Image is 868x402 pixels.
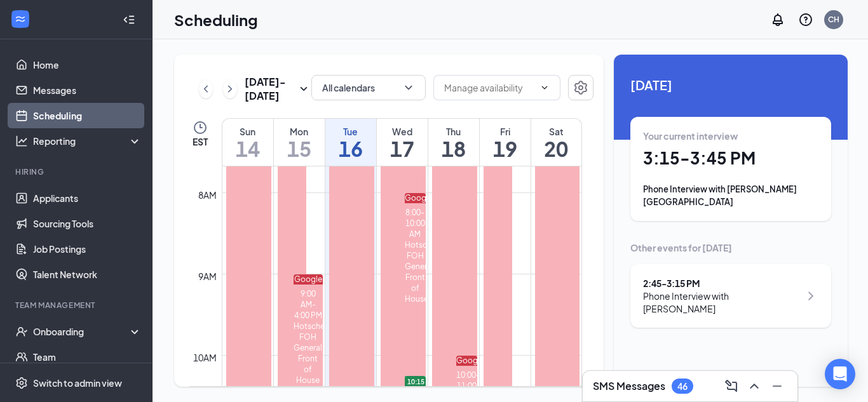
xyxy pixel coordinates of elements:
svg: ComposeMessage [724,379,739,394]
svg: ChevronDown [402,81,415,94]
div: Phone Interview with [PERSON_NAME] [643,290,800,315]
button: ComposeMessage [721,376,742,396]
a: September 15, 2025 [274,119,325,166]
div: CH [828,14,839,25]
div: Phone Interview with [PERSON_NAME] [GEOGRAPHIC_DATA] [643,183,818,208]
a: Job Postings [33,236,142,262]
h3: [DATE] - [DATE] [245,75,296,103]
a: Scheduling [33,103,142,128]
div: Open Intercom Messenger [825,359,855,389]
div: 9:00 AM-4:00 PM [294,288,323,321]
div: 10:00-11:00 AM [456,370,477,402]
div: Other events for [DATE] [630,241,831,254]
svg: Settings [573,80,588,95]
svg: ChevronRight [803,288,818,304]
a: Settings [568,75,593,103]
div: Switch to admin view [33,377,122,389]
svg: Analysis [15,135,28,147]
div: Hotschedules: FOH General Front of House [294,321,323,385]
h1: 3:15 - 3:45 PM [643,147,818,169]
a: September 14, 2025 [222,119,273,166]
div: Hotschedules: FOH General Front of House [405,239,426,304]
svg: Collapse [123,13,135,26]
button: ChevronRight [223,79,237,98]
a: Applicants [33,185,142,211]
svg: SmallChevronDown [296,81,311,97]
div: 8am [196,188,219,202]
svg: Minimize [770,379,785,394]
h1: 18 [428,138,479,159]
div: Sat [531,125,582,138]
svg: ChevronRight [224,81,236,97]
h1: 14 [222,138,273,159]
div: 46 [677,381,688,392]
a: Messages [33,77,142,103]
a: September 19, 2025 [480,119,531,166]
input: Manage availability [444,81,534,95]
svg: QuestionInfo [798,12,813,27]
a: Talent Network [33,262,142,287]
div: Thu [428,125,479,138]
a: September 18, 2025 [428,119,479,166]
div: Sun [222,125,273,138]
svg: ChevronLeft [200,81,212,97]
h1: 20 [531,138,582,159]
button: ChevronLeft [199,79,213,98]
svg: Clock [193,120,208,135]
svg: Notifications [770,12,785,27]
span: [DATE] [630,75,831,95]
div: Reporting [33,135,142,147]
div: 10am [191,351,219,365]
h3: SMS Messages [593,379,665,393]
svg: ChevronUp [747,379,762,394]
div: 8:00-10:00 AM [405,207,426,239]
a: September 16, 2025 [325,119,376,166]
span: EST [193,135,208,148]
button: Minimize [767,376,787,396]
span: 10:15 AM-2:00 PM [407,377,464,386]
h1: 19 [480,138,531,159]
h1: 17 [377,138,428,159]
div: Wed [377,125,428,138]
h1: Scheduling [174,9,258,30]
a: Home [33,52,142,77]
svg: WorkstreamLogo [14,13,27,25]
div: Team Management [15,300,139,311]
div: Fri [480,125,531,138]
a: September 20, 2025 [531,119,582,166]
div: Hiring [15,166,139,177]
div: Google [294,274,323,285]
h1: 15 [274,138,325,159]
div: Google [456,356,477,366]
h1: 16 [325,138,376,159]
div: 2:45 - 3:15 PM [643,277,800,290]
div: Onboarding [33,325,131,338]
a: Sourcing Tools [33,211,142,236]
div: Mon [274,125,325,138]
a: Team [33,344,142,370]
button: Settings [568,75,593,100]
svg: Settings [15,377,28,389]
button: All calendarsChevronDown [311,75,426,100]
div: Tue [325,125,376,138]
button: ChevronUp [744,376,764,396]
div: 9am [196,269,219,283]
div: Your current interview [643,130,818,142]
svg: ChevronDown [539,83,550,93]
svg: UserCheck [15,325,28,338]
div: Google [405,193,426,203]
a: September 17, 2025 [377,119,428,166]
